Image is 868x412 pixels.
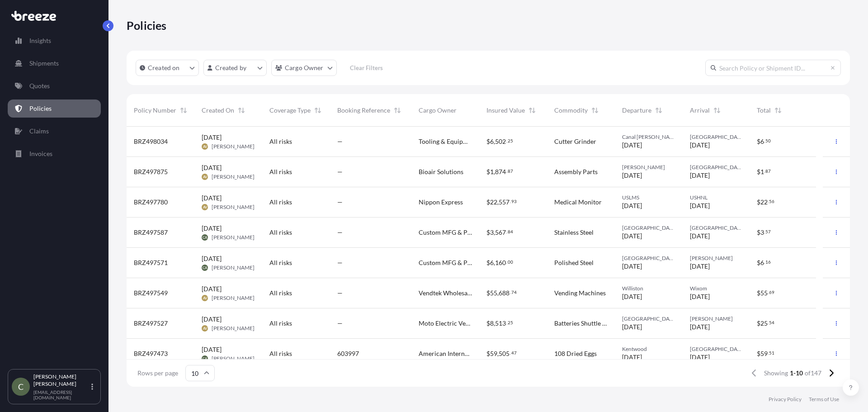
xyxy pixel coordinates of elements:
[554,167,598,176] span: Assembly Parts
[178,105,189,116] button: Sort
[202,315,222,324] span: [DATE]
[490,229,494,236] span: 3
[419,198,463,207] span: Nippon Express
[494,138,495,145] span: ,
[554,258,594,267] span: Polished Steel
[202,133,222,142] span: [DATE]
[622,164,675,171] span: [PERSON_NAME]
[760,260,764,266] span: 6
[419,228,472,237] span: Custom MFG & Polishing
[486,350,490,357] span: $
[764,170,765,173] span: .
[690,255,742,262] span: [PERSON_NAME]
[212,264,255,271] span: [PERSON_NAME]
[506,260,507,264] span: .
[757,106,771,115] span: Total
[350,63,383,72] p: Clear Filters
[705,60,841,76] input: Search Policy or Shipment ID...
[495,320,506,327] span: 513
[554,349,597,358] span: 108 Dried Eggs
[690,133,742,141] span: [GEOGRAPHIC_DATA]
[203,294,207,303] span: AV
[134,289,168,298] span: BRZ497549
[137,369,178,378] span: Rows per page
[212,325,255,332] span: [PERSON_NAME]
[202,254,222,263] span: [DATE]
[511,291,517,294] span: 74
[622,133,675,141] span: Canal [PERSON_NAME]
[527,105,538,116] button: Sort
[760,169,764,175] span: 1
[269,349,292,358] span: All risks
[202,224,222,233] span: [DATE]
[765,260,771,264] span: 16
[271,60,337,76] button: cargoOwner Filter options
[511,200,517,203] span: 93
[622,315,675,322] span: [GEOGRAPHIC_DATA]
[508,139,513,142] span: 25
[760,350,768,357] span: 59
[29,81,50,90] p: Quotes
[203,233,207,242] span: CA
[486,138,490,145] span: $
[269,198,292,207] span: All risks
[554,228,594,237] span: Stainless Steel
[269,137,292,146] span: All risks
[212,173,255,180] span: [PERSON_NAME]
[495,260,506,266] span: 160
[285,63,324,72] p: Cargo Owner
[622,255,675,262] span: [GEOGRAPHIC_DATA]
[269,289,292,298] span: All risks
[486,199,490,205] span: $
[768,291,769,294] span: .
[764,369,788,378] span: Showing
[203,354,207,363] span: CA
[134,319,168,328] span: BRZ497527
[622,322,642,331] span: [DATE]
[134,258,168,267] span: BRZ497571
[765,170,771,173] span: 87
[203,172,207,181] span: AV
[486,169,490,175] span: $
[508,260,513,264] span: 00
[499,199,509,205] span: 557
[337,319,343,328] span: —
[622,262,642,271] span: [DATE]
[203,142,207,151] span: AV
[653,105,664,116] button: Sort
[590,105,600,116] button: Sort
[757,169,760,175] span: $
[127,18,167,33] p: Policies
[809,396,839,403] p: Terms of Use
[490,290,497,296] span: 55
[769,321,774,324] span: 54
[29,149,52,158] p: Invoices
[764,139,765,142] span: .
[760,290,768,296] span: 55
[690,224,742,232] span: [GEOGRAPHIC_DATA]
[757,229,760,236] span: $
[269,106,311,115] span: Coverage Type
[764,260,765,264] span: .
[622,141,642,150] span: [DATE]
[134,167,168,176] span: BRZ497875
[769,351,774,355] span: 51
[765,139,771,142] span: 50
[790,369,803,378] span: 1-10
[769,291,774,294] span: 69
[506,170,507,173] span: .
[490,320,494,327] span: 8
[765,230,771,233] span: 57
[202,163,222,172] span: [DATE]
[486,260,490,266] span: $
[312,105,323,116] button: Sort
[622,292,642,301] span: [DATE]
[8,54,101,72] a: Shipments
[773,105,783,116] button: Sort
[690,353,710,362] span: [DATE]
[768,351,769,355] span: .
[690,322,710,331] span: [DATE]
[8,77,101,95] a: Quotes
[510,291,511,294] span: .
[769,396,802,403] p: Privacy Policy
